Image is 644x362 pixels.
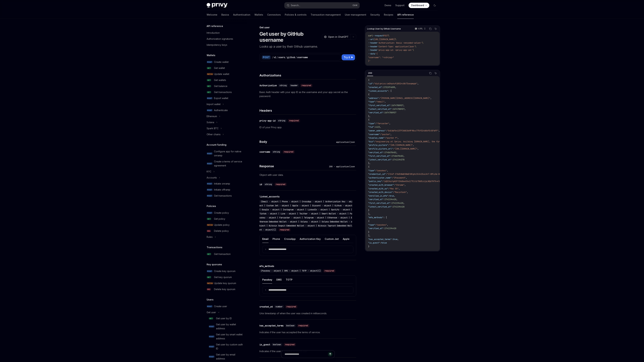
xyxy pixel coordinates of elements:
[378,49,413,51] span: 'privy-app-id: <privy-app-id>'
[375,140,525,143] span: "engineering at /privy. building [DOMAIN_NAME], the first Farcaster video client. nyc. 👨‍💻🍎🏳️‍🌈 [...
[387,129,439,132] span: "0xE6bFb4137F3A8C069F98cc775f324A84FE45FdFF"
[385,100,386,103] span: ,
[368,49,378,51] span: --header
[370,11,380,19] a: Security
[368,108,392,110] span: "latest_verified_at"
[207,152,213,155] span: POST
[296,56,297,59] div: /
[214,223,230,227] div: Update policy
[374,38,395,41] span: [URL][DOMAIN_NAME]
[259,73,356,78] h4: Authorizations
[368,122,375,125] span: "type"
[368,140,374,143] span: "bio"
[405,184,406,186] span: ,
[207,126,219,130] div: Spark BTC
[207,31,220,35] div: Introduction
[207,67,211,69] span: GET
[368,166,369,168] span: {
[368,173,386,175] span: "credential_id"
[417,147,419,150] span: ,
[207,224,213,226] span: PATCH
[368,45,378,48] span: --header
[204,222,247,228] a: PATCHUpdate policy
[390,155,392,157] span: :
[207,230,211,232] span: DEL
[291,84,298,87] span: header
[207,195,213,197] span: POST
[204,107,247,113] a: POSTAuthenticate
[368,137,385,139] span: "display_name"
[204,251,247,257] a: GETGet transaction
[415,45,416,48] span: \
[207,120,214,124] div: Solana
[368,82,373,85] span: "id"
[204,159,247,169] a: POSTCreate a terms of service agreement
[216,333,245,341] div: Get user by smart wallet address
[368,155,390,157] span: "first_verified_at"
[375,52,378,55] span: '{
[389,187,399,190] span: "Mac OS"
[380,97,430,100] span: "[PERSON_NAME][EMAIL_ADDRESS][DOMAIN_NAME]"
[385,151,396,154] span: 1740678402
[204,342,247,352] a: POSTGet user by custom auth ID
[207,102,221,106] div: Import wallet
[388,187,389,190] span: :
[204,181,247,187] a: POSTInitiate onramp
[378,45,415,48] span: 'Content-Type: application/json'
[207,132,221,136] div: Other chains
[259,183,262,186] div: id
[393,147,394,150] span: :
[284,235,296,243] button: CrossApp
[262,276,272,284] button: Passkey
[254,11,263,19] a: Wallets
[214,194,232,198] div: Get transactions
[259,108,356,113] h4: Headers
[214,72,229,76] div: Update wallet
[311,11,341,19] a: Transaction management
[375,126,380,128] span: 4423
[209,345,215,348] span: POST
[273,150,280,153] span: string
[275,183,287,186] div: required
[395,4,405,7] a: Support
[209,355,215,358] span: POST
[411,4,424,7] span: Dashboard
[387,169,388,172] span: ,
[394,191,407,194] span: "Macintosh"
[368,38,374,41] span: --url
[278,119,285,122] span: string
[368,151,383,154] span: "verified_at"
[259,173,356,177] p: Object with user data.
[376,100,385,103] span: "email"
[204,89,247,95] a: GETGet transactions
[418,27,423,30] p: cURL
[382,180,383,183] span: :
[381,133,390,136] span: "payton"
[204,65,247,71] a: GETGet wallet
[403,155,405,157] span: ,
[214,90,232,94] div: Get transactions
[273,235,280,243] button: Phone
[214,252,231,256] div: Get transaction
[368,118,369,121] span: {
[214,108,228,112] div: Authenticate
[204,193,247,199] a: POSTGet transactions
[207,212,213,214] span: POST
[385,111,396,114] span: 1674788927
[335,140,356,144] div: application/json
[387,173,467,175] span: "Il5vP-3Tm3hNmDVBmDlREgXzIOJnZEaiVnT-XMliXe-BufP9GL1-d3qhozk9IkZwQ_"
[386,137,397,139] span: "payton ↑"
[367,71,373,75] div: 200
[207,253,211,255] span: GET
[207,305,213,308] span: POST
[277,56,278,59] div: /
[207,270,213,273] span: POST
[385,137,386,139] span: :
[207,183,213,185] span: POST
[214,160,245,168] div: Create a terms of service agreement
[417,82,419,85] span: ,
[368,34,373,37] span: curl
[204,148,247,159] a: POSTConfigure app for native onramp
[375,169,376,172] span: :
[405,108,406,110] span: ,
